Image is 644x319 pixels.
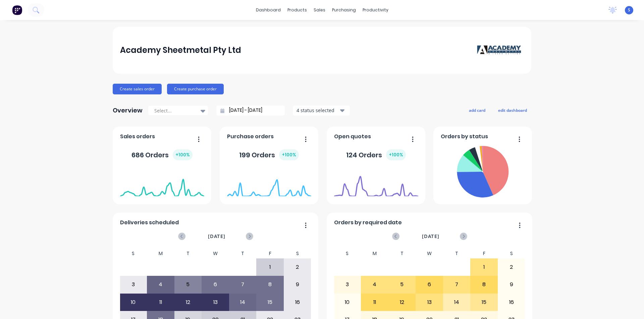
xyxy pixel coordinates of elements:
button: Create sales order [113,84,162,94]
div: S [120,249,147,258]
div: 16 [498,294,525,311]
div: 124 Orders [346,149,406,160]
div: 12 [175,294,202,311]
div: 11 [147,294,174,311]
div: 2 [498,259,525,275]
div: sales [310,5,329,15]
button: 4 status selected [293,105,350,115]
div: 7 [443,276,470,293]
img: Academy Sheetmetal Pty Ltd [477,45,524,55]
div: 13 [202,294,229,311]
div: + 100 % [173,149,193,160]
span: Orders by required date [334,219,402,227]
div: 4 [361,276,388,293]
div: S [284,249,311,258]
button: Create purchase order [167,84,224,94]
span: S [628,7,630,13]
a: dashboard [253,5,284,15]
div: productivity [359,5,392,15]
div: 9 [498,276,525,293]
div: 6 [202,276,229,293]
div: + 100 % [279,149,299,160]
div: 14 [443,294,470,311]
div: 11 [361,294,388,311]
div: F [470,249,498,258]
div: F [256,249,284,258]
div: 8 [471,276,497,293]
div: 10 [120,294,147,311]
div: T [388,249,416,258]
div: S [334,249,361,258]
div: products [284,5,310,15]
div: Overview [113,104,143,117]
button: add card [465,106,490,114]
div: T [229,249,257,258]
div: 8 [257,276,283,293]
button: edit dashboard [494,106,531,114]
div: 7 [229,276,256,293]
span: Purchase orders [227,133,274,141]
div: S [498,249,525,258]
div: T [174,249,202,258]
div: 13 [416,294,443,311]
span: Sales orders [120,133,155,141]
span: [DATE] [422,233,439,240]
div: 686 Orders [131,149,193,160]
div: 1 [257,259,283,275]
div: purchasing [329,5,359,15]
div: M [147,249,174,258]
img: Factory [12,5,22,15]
div: 3 [120,276,147,293]
div: T [443,249,471,258]
div: 15 [471,294,497,311]
div: W [202,249,229,258]
div: 6 [416,276,443,293]
div: 12 [389,294,416,311]
div: 199 Orders [239,149,299,160]
div: W [416,249,443,258]
div: 4 status selected [297,107,339,114]
div: 15 [257,294,283,311]
div: 4 [147,276,174,293]
span: [DATE] [208,233,225,240]
div: 5 [175,276,202,293]
div: 5 [389,276,416,293]
span: Orders by status [441,133,488,141]
div: 1 [471,259,497,275]
div: + 100 % [386,149,406,160]
div: 14 [229,294,256,311]
div: 9 [284,276,311,293]
div: 3 [334,276,361,293]
div: Academy Sheetmetal Pty Ltd [120,44,241,57]
span: Open quotes [334,133,371,141]
div: 2 [284,259,311,275]
div: M [361,249,388,258]
div: 16 [284,294,311,311]
div: 10 [334,294,361,311]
